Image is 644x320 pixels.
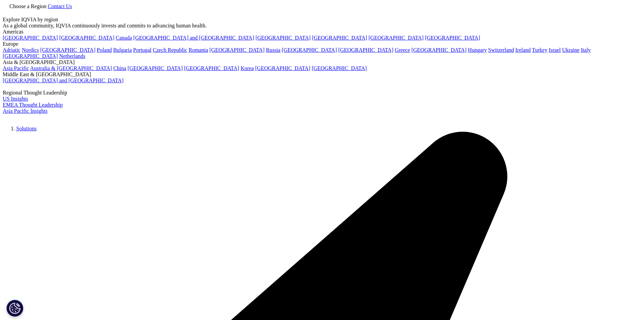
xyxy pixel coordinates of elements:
div: Middle East & [GEOGRAPHIC_DATA] [3,71,641,78]
a: [GEOGRAPHIC_DATA] [411,47,467,53]
div: Explore IQVIA by region [3,17,641,23]
a: EMEA Thought Leadership [3,102,63,108]
a: [GEOGRAPHIC_DATA] [282,47,337,53]
div: Asia & [GEOGRAPHIC_DATA] [3,59,641,65]
a: Ukraine [562,47,580,53]
a: [GEOGRAPHIC_DATA] [312,35,367,41]
div: Regional Thought Leadership [3,90,641,96]
a: Ireland [516,47,531,53]
a: Bulgaria [113,47,132,53]
a: Turkey [532,47,548,53]
div: As a global community, IQVIA continuously invests and commits to advancing human health. [3,23,641,29]
a: [GEOGRAPHIC_DATA] [3,53,58,59]
a: [GEOGRAPHIC_DATA] [210,47,265,53]
a: [GEOGRAPHIC_DATA] [40,47,95,53]
a: [GEOGRAPHIC_DATA] and [GEOGRAPHIC_DATA] [133,35,254,41]
a: [GEOGRAPHIC_DATA] [256,35,311,41]
a: [GEOGRAPHIC_DATA] [255,65,310,71]
a: Romania [189,47,208,53]
div: Europe [3,41,641,47]
span: Choose a Region [9,3,46,9]
a: US Insights [3,96,28,102]
a: Korea [241,65,254,71]
a: Canada [116,35,132,41]
a: [GEOGRAPHIC_DATA] [184,65,239,71]
a: [GEOGRAPHIC_DATA] [312,65,367,71]
a: [GEOGRAPHIC_DATA] [425,35,480,41]
a: Czech Republic [153,47,187,53]
a: Italy [581,47,591,53]
a: Contact Us [48,3,72,9]
a: [GEOGRAPHIC_DATA] [338,47,393,53]
button: Configuración de cookies [6,300,23,317]
a: Greece [395,47,410,53]
a: Adriatic [3,47,20,53]
a: [GEOGRAPHIC_DATA] and [GEOGRAPHIC_DATA] [3,78,123,83]
a: China [113,65,126,71]
a: Switzerland [488,47,514,53]
a: [GEOGRAPHIC_DATA] [127,65,183,71]
a: Netherlands [59,53,85,59]
a: Russia [266,47,281,53]
a: [GEOGRAPHIC_DATA] [3,35,58,41]
a: Asia Pacific Insights [3,108,47,114]
a: Australia & [GEOGRAPHIC_DATA] [30,65,112,71]
a: Poland [97,47,112,53]
a: Nordics [22,47,39,53]
a: [GEOGRAPHIC_DATA] [368,35,424,41]
a: Portugal [133,47,151,53]
a: Hungary [468,47,487,53]
a: [GEOGRAPHIC_DATA] [59,35,114,41]
a: Israel [549,47,561,53]
a: Solutions [16,126,37,131]
div: Americas [3,29,641,35]
a: Asia Pacific [3,65,29,71]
